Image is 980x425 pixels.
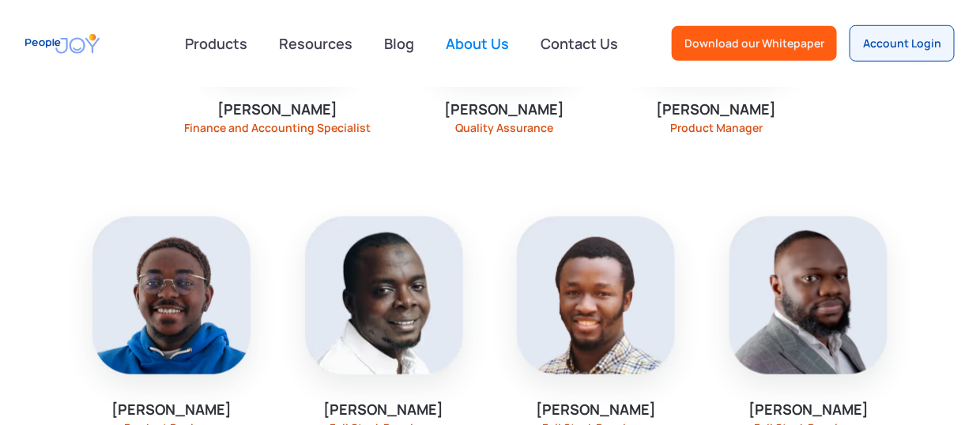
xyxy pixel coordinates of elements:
[175,28,257,59] div: Products
[670,122,763,134] div: Product Manager
[269,26,362,61] a: Resources
[184,122,371,134] div: Finance and Accounting Specialist
[217,100,337,119] div: [PERSON_NAME]
[748,400,869,419] div: [PERSON_NAME]
[25,26,100,62] a: home
[536,400,656,419] div: [PERSON_NAME]
[444,100,564,119] div: [PERSON_NAME]
[375,26,424,61] a: Blog
[684,36,824,51] div: Download our Whitepaper
[436,26,518,61] a: About Us
[657,100,777,119] div: [PERSON_NAME]
[672,26,837,61] a: Download our Whitepaper
[850,25,955,62] a: Account Login
[455,122,553,134] div: Quality Assurance
[111,400,232,419] div: [PERSON_NAME]
[324,400,444,419] div: [PERSON_NAME]
[531,26,628,61] a: Contact Us
[863,36,941,51] div: Account Login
